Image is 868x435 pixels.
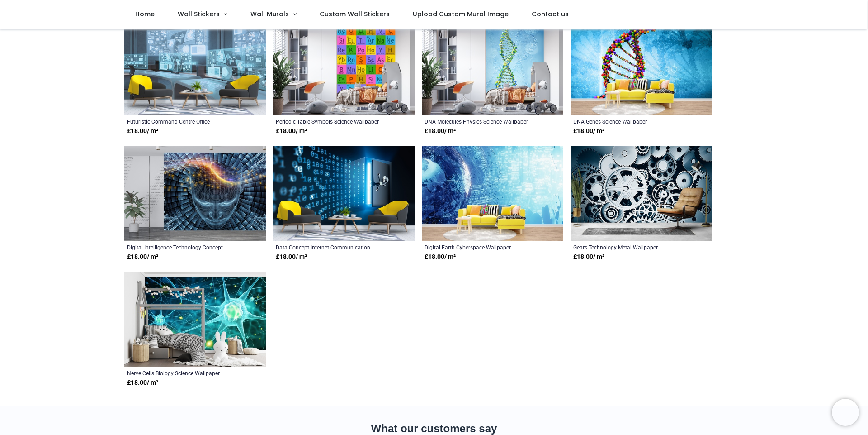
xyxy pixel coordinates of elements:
span: Upload Custom Mural Image [413,10,509,19]
strong: £ 18.00 / m² [425,253,456,262]
a: DNA Molecules Physics Science Wallpaper [425,118,533,125]
img: Gears Technology Metal Wall Mural Wallpaper [571,146,712,241]
img: DNA Molecules Physics Science Wall Mural Wallpaper [422,20,563,115]
a: Data Concept Internet Communication Wallpaper [276,244,385,251]
img: Digital Intelligence Technology Concept Wall Mural Wallpaper [124,146,266,241]
img: Nerve Cells Biology Science Wall Mural Wallpaper [124,272,266,367]
img: Data Concept Internet Communication Wall Mural Wallpaper [273,146,415,241]
img: Periodic Table Symbols Science Wall Mural Wallpaper [273,20,415,115]
img: Futuristic Command Centre Office Wall Mural Wallpaper [124,20,266,115]
span: Custom Wall Stickers [320,10,390,19]
strong: £ 18.00 / m² [276,127,307,136]
a: Periodic Table Symbols Science Wallpaper [276,118,385,125]
strong: £ 18.00 / m² [127,127,158,136]
strong: £ 18.00 / m² [425,127,456,136]
img: Digital Earth Cyberspace Wall Mural Wallpaper [422,146,563,241]
img: DNA Genes Science Wall Mural Wallpaper [571,20,712,115]
strong: £ 18.00 / m² [573,253,604,262]
strong: £ 18.00 / m² [573,127,604,136]
a: Nerve Cells Biology Science Wallpaper [127,369,236,377]
span: Wall Stickers [178,10,220,19]
a: Futuristic Command Centre Office Wallpaper [127,118,236,125]
span: Home [135,10,155,19]
a: Gears Technology Metal Wallpaper [573,244,682,251]
strong: £ 18.00 / m² [127,253,158,262]
span: Contact us [532,10,569,19]
a: Digital Intelligence Technology Concept Wallpaper [127,244,236,251]
strong: £ 18.00 / m² [276,253,307,262]
strong: £ 18.00 / m² [127,378,158,387]
a: DNA Genes Science Wallpaper [573,118,682,125]
span: Wall Murals [250,10,289,19]
iframe: Brevo live chat [832,399,859,426]
a: Digital Earth Cyberspace Wallpaper [425,244,533,251]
